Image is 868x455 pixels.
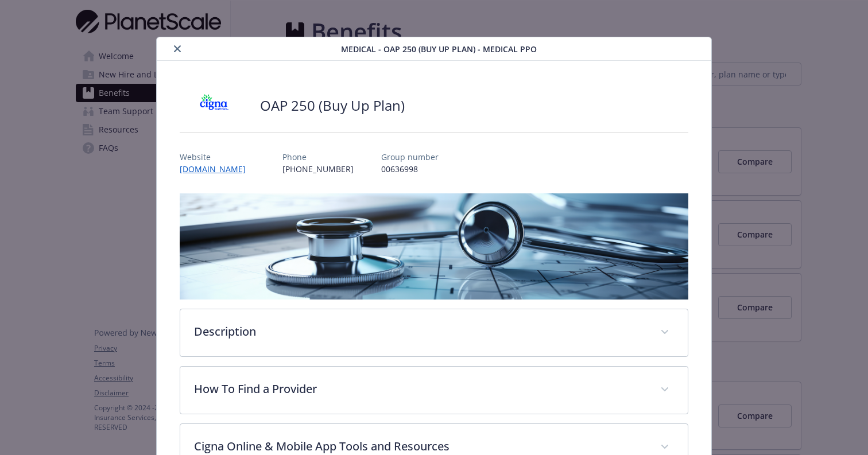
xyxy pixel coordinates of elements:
p: Group number [381,151,439,163]
span: Medical - OAP 250 (Buy Up Plan) - Medical PPO [341,43,537,55]
div: Description [180,309,688,356]
h2: OAP 250 (Buy Up Plan) [260,96,405,115]
img: CIGNA [180,88,249,123]
p: Description [194,323,646,340]
button: close [170,42,184,56]
p: [PHONE_NUMBER] [282,163,354,175]
p: Cigna Online & Mobile App Tools and Resources [194,438,646,455]
p: Phone [282,151,354,163]
p: How To Find a Provider [194,380,646,398]
a: [DOMAIN_NAME] [180,164,255,174]
div: How To Find a Provider [180,367,688,414]
img: banner [180,193,688,300]
p: 00636998 [381,163,439,175]
p: Website [180,151,255,163]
